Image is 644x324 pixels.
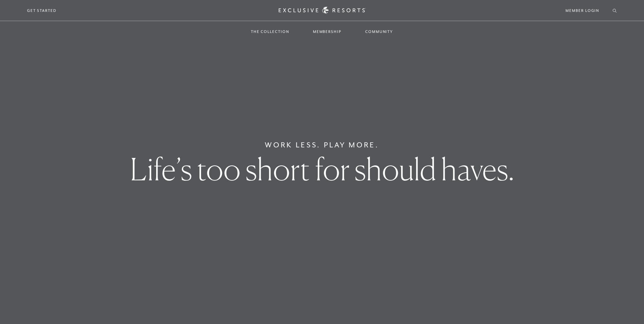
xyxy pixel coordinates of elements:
a: Membership [306,22,348,41]
a: Get Started [27,7,57,14]
a: Member Login [566,7,599,14]
h6: Work Less. Play More. [265,140,379,150]
h1: Life’s too short for should haves. [130,154,514,184]
a: The Collection [244,22,296,41]
a: Community [358,22,400,41]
